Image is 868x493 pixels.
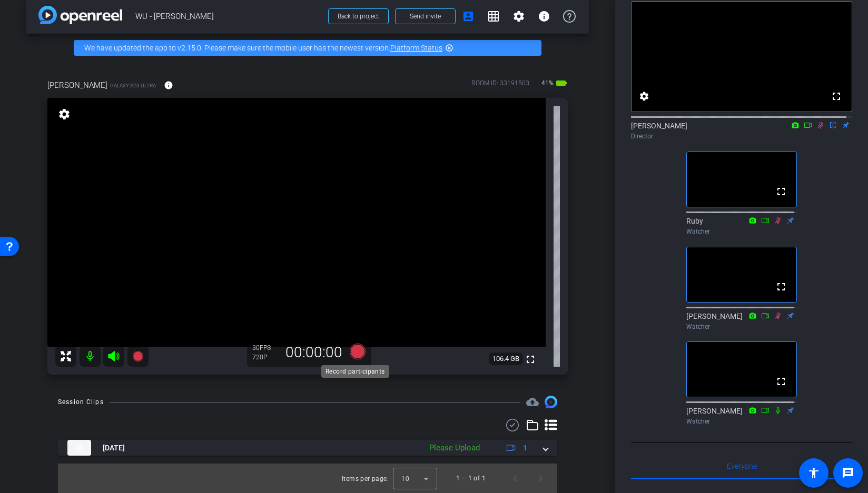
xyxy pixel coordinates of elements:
[38,6,122,24] img: app-logo
[528,466,553,491] button: Next page
[103,442,125,454] span: [DATE]
[555,77,568,89] mat-icon: battery_std
[686,311,797,331] div: [PERSON_NAME]
[830,90,843,103] mat-icon: fullscreen
[390,44,442,52] a: Platform Status
[545,396,557,408] img: Session clips
[631,132,852,141] div: Director
[686,322,797,331] div: Watcher
[727,462,757,470] span: Everyone
[445,44,453,52] mat-icon: highlight_off
[395,8,456,24] button: Send invite
[110,82,156,89] span: Galaxy S23 Ultra
[538,10,550,23] mat-icon: info
[47,79,107,91] span: [PERSON_NAME]
[827,120,840,129] mat-icon: flip
[58,440,557,456] mat-expansion-panel-header: thumb-nail[DATE]Please Upload1
[540,75,555,92] span: 41%
[775,280,787,293] mat-icon: fullscreen
[342,474,389,484] div: Items per page:
[58,397,104,407] div: Session Clips
[526,396,539,408] span: Destinations for your clips
[686,417,797,426] div: Watcher
[410,12,441,21] span: Send invite
[57,108,72,120] mat-icon: settings
[252,353,279,361] div: 720P
[462,10,475,23] mat-icon: account_box
[164,81,173,90] mat-icon: info
[631,120,852,141] div: [PERSON_NAME]
[686,227,797,236] div: Watcher
[260,344,271,351] span: FPS
[807,467,820,479] mat-icon: accessibility
[456,473,486,484] div: 1 – 1 of 1
[775,185,787,198] mat-icon: fullscreen
[135,6,322,27] span: WU - [PERSON_NAME]
[487,10,500,23] mat-icon: grid_on
[321,365,389,378] div: Record participants
[842,467,854,479] mat-icon: message
[524,353,537,366] mat-icon: fullscreen
[686,406,797,426] div: [PERSON_NAME]
[67,440,91,456] img: thumb-nail
[338,13,379,20] span: Back to project
[279,344,349,361] div: 00:00:00
[471,78,529,94] div: ROOM ID: 33191503
[502,466,528,491] button: Previous page
[775,375,787,388] mat-icon: fullscreen
[252,344,279,352] div: 30
[328,8,389,24] button: Back to project
[74,40,541,56] div: We have updated the app to v2.15.0. Please make sure the mobile user has the newest version.
[523,442,527,454] span: 1
[424,442,485,454] div: Please Upload
[686,216,797,236] div: Ruby
[512,10,525,23] mat-icon: settings
[638,90,650,103] mat-icon: settings
[489,353,523,365] span: 106.4 GB
[526,396,539,408] mat-icon: cloud_upload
